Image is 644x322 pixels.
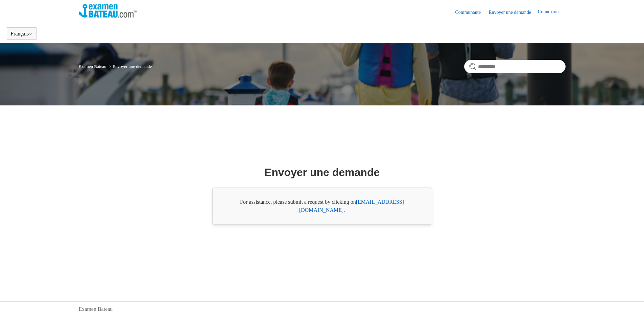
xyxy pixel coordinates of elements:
button: Français [10,31,33,37]
a: [EMAIL_ADDRESS][DOMAIN_NAME] [299,199,404,213]
img: Page d’accueil du Centre d’aide Examen Bateau [79,4,137,18]
li: Envoyer une demande [108,64,152,69]
a: Communauté [455,9,487,16]
li: Examen Bateau [79,64,108,69]
a: Connexion [538,8,565,16]
div: For assistance, please submit a request by clicking on . [212,188,432,225]
a: Envoyer une demande [489,9,538,16]
h1: Envoyer une demande [264,164,380,180]
input: Rechercher [464,60,566,73]
a: Examen Bateau [79,64,106,69]
a: Examen Bateau [79,305,113,313]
